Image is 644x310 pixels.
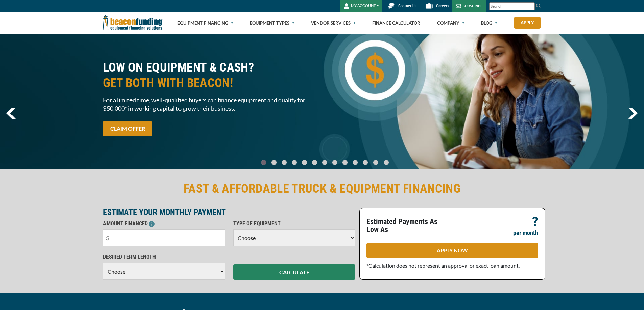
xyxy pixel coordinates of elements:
img: Right Navigator [628,108,638,119]
a: Blog [481,12,497,34]
img: Search [536,3,541,8]
a: next [628,108,638,119]
a: Vendor Services [311,12,356,34]
p: ? [532,218,538,226]
a: Equipment Types [250,12,294,34]
img: Beacon Funding Corporation logo [103,12,163,34]
h2: LOW ON EQUIPMENT & CASH? [103,60,318,91]
a: Go To Slide 2 [280,160,288,165]
a: Company [437,12,464,34]
a: CLAIM OFFER [103,121,152,136]
input: Search [489,2,535,10]
a: Go To Slide 5 [310,160,318,165]
a: Apply [514,17,541,29]
a: Go To Slide 10 [361,160,369,165]
span: Contact Us [398,4,416,8]
button: CALCULATE [233,264,355,280]
span: *Calculation does not represent an approval or exact loan amount. [366,262,520,269]
a: Go To Slide 11 [372,160,380,165]
a: Go To Slide 1 [270,160,278,165]
p: TYPE OF EQUIPMENT [233,220,355,228]
p: per month [513,229,538,237]
img: Left Navigator [6,108,16,119]
a: Go To Slide 8 [341,160,349,165]
a: Finance Calculator [372,12,420,34]
input: $ [103,229,225,246]
a: Go To Slide 0 [260,160,268,165]
span: For a limited time, well-qualified buyers can finance equipment and qualify for $50,000* in worki... [103,96,318,113]
p: DESIRED TERM LENGTH [103,253,225,261]
a: Go To Slide 7 [331,160,339,165]
a: Clear search text [528,4,533,9]
a: Go To Slide 6 [320,160,329,165]
a: APPLY NOW [366,243,538,258]
p: Estimated Payments As Low As [366,218,448,234]
a: Go To Slide 4 [300,160,308,165]
span: Careers [436,4,449,8]
a: Go To Slide 12 [382,160,390,165]
p: AMOUNT FINANCED [103,220,225,228]
a: previous [6,108,16,119]
p: ESTIMATE YOUR MONTHLY PAYMENT [103,208,355,216]
h2: FAST & AFFORDABLE TRUCK & EQUIPMENT FINANCING [103,181,541,196]
span: GET BOTH WITH BEACON! [103,75,318,91]
a: Equipment Financing [177,12,233,34]
a: Go To Slide 3 [290,160,298,165]
a: Go To Slide 9 [351,160,359,165]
